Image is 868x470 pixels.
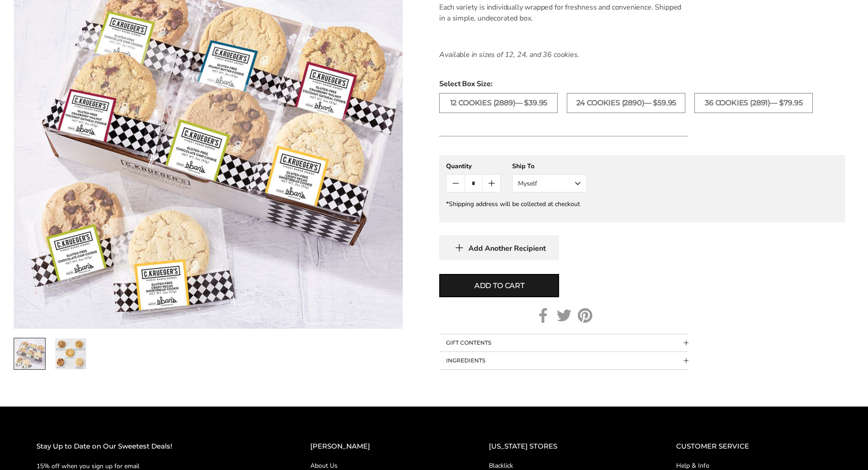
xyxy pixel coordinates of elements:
button: Count plus [483,175,500,192]
button: Myself [512,174,587,192]
em: Available in sizes of 12, 24, and 36 cookies. [439,50,579,60]
label: 24 COOKIES (2890)— $59.95 [567,93,685,113]
h2: CUSTOMER SERVICE [676,441,832,452]
div: Quantity [446,162,501,170]
h2: [PERSON_NAME] [310,441,452,452]
h2: Stay Up to Date on Our Sweetest Deals! [36,441,274,452]
div: *Shipping address will be collected at checkout [446,200,838,208]
gfm-form: New recipient [439,155,845,222]
img: Just the Cookies! Gluten-Free Assortment [14,338,45,369]
a: 1 / 2 [14,338,46,370]
button: Collapsible block button [439,334,688,351]
div: Ship To [512,162,587,170]
a: Facebook [536,308,550,323]
span: Select Box Size: [439,78,845,89]
a: Twitter [557,308,571,323]
button: Add to cart [439,274,559,297]
a: 2 / 2 [55,338,87,370]
span: Add Another Recipient [468,244,546,253]
h2: [US_STATE] STORES [489,441,640,452]
label: 12 COOKIES (2889)— $39.95 [439,93,558,113]
button: Count minus [447,175,464,192]
a: Pinterest [578,308,592,323]
p: Each variety is individually wrapped for freshness and convenience. Shipped in a simple, undecora... [439,2,688,24]
button: Collapsible block button [439,352,688,369]
input: Quantity [465,175,483,192]
label: 36 COOKIES (2891)— $79.95 [694,93,813,113]
img: Just the Cookies! Gluten-Free Assortment [55,338,86,369]
button: Add Another Recipient [439,235,559,260]
span: Add to cart [474,280,524,291]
